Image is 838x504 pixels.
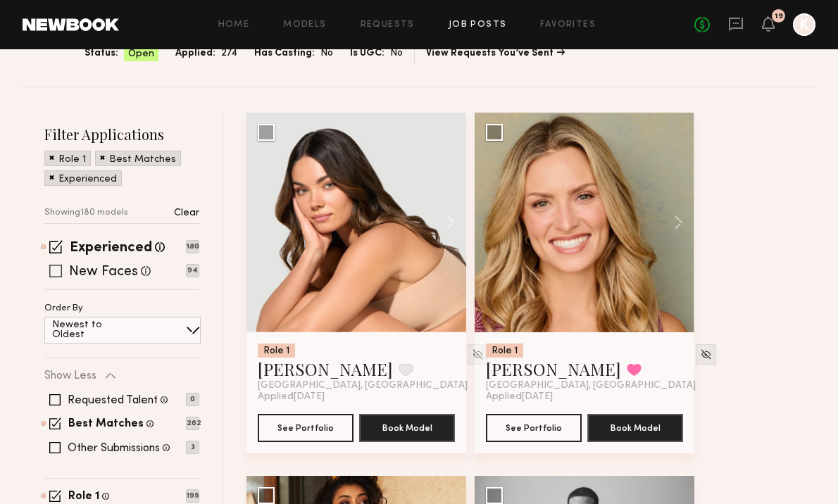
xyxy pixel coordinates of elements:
[186,417,199,430] p: 262
[258,391,455,403] div: Applied [DATE]
[540,20,596,30] a: Favorites
[174,208,199,218] p: Clear
[44,125,199,144] h2: Filter Applications
[359,421,455,433] a: Book Model
[58,155,86,165] p: Role 1
[793,13,815,36] a: K
[258,380,468,391] span: [GEOGRAPHIC_DATA], [GEOGRAPHIC_DATA]
[700,348,712,360] img: Unhide Model
[449,20,507,30] a: Job Posts
[258,358,393,380] a: [PERSON_NAME]
[320,46,333,61] span: No
[44,208,128,218] p: Showing 180 models
[221,46,237,61] span: 274
[486,358,621,380] a: [PERSON_NAME]
[587,414,683,442] button: Book Model
[472,348,484,360] img: Unhide Model
[486,414,582,442] button: See Portfolio
[390,46,403,61] span: No
[186,393,199,406] p: 0
[186,264,199,277] p: 94
[359,414,455,442] button: Book Model
[254,46,315,61] span: Has Casting:
[775,13,783,20] div: 19
[426,49,565,58] a: View Requests You’ve Sent
[58,175,117,184] p: Experienced
[69,265,138,279] label: New Faces
[486,344,523,358] div: Role 1
[68,395,158,406] label: Requested Talent
[283,20,326,30] a: Models
[85,46,118,61] span: Status:
[68,419,144,430] label: Best Matches
[218,20,250,30] a: Home
[68,491,99,503] label: Role 1
[109,155,176,165] p: Best Matches
[52,320,136,340] p: Newest to Oldest
[186,489,199,503] p: 195
[587,421,683,433] a: Book Model
[68,443,160,454] label: Other Submissions
[175,46,215,61] span: Applied:
[258,344,295,358] div: Role 1
[258,414,354,442] button: See Portfolio
[486,391,683,403] div: Applied [DATE]
[186,441,199,454] p: 3
[361,20,415,30] a: Requests
[486,380,696,391] span: [GEOGRAPHIC_DATA], [GEOGRAPHIC_DATA]
[70,241,152,256] label: Experienced
[128,47,154,61] span: Open
[44,304,83,313] p: Order By
[350,46,384,61] span: Is UGC:
[186,240,199,253] p: 180
[44,370,96,382] p: Show Less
